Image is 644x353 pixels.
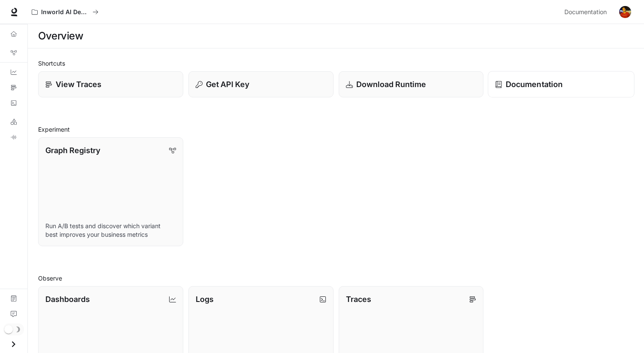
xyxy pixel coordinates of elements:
p: View Traces [56,78,101,90]
a: Documentation [561,3,613,21]
button: Open drawer [4,335,23,353]
p: Inworld AI Demos [41,9,89,16]
p: Dashboards [45,293,90,305]
h2: Experiment [38,125,634,134]
span: Documentation [564,7,607,18]
h1: Overview [38,27,83,45]
a: View Traces [38,71,183,97]
a: Graph RegistryRun A/B tests and discover which variant best improves your business metrics [38,137,183,246]
p: Get API Key [206,78,249,90]
a: Documentation [488,71,635,98]
button: Get API Key [188,71,334,97]
a: Download Runtime [339,71,484,97]
a: LLM Playground [3,115,24,129]
a: Graph Registry [3,46,24,60]
a: Traces [3,81,24,94]
p: Documentation [506,78,563,90]
button: User avatar [617,3,634,21]
a: TTS Playground [3,130,24,144]
button: All workspaces [28,3,102,21]
a: Logs [3,96,24,110]
p: Graph Registry [45,145,100,156]
img: User avatar [619,6,631,18]
span: Dark mode toggle [4,324,13,334]
a: Overview [3,27,24,41]
p: Logs [196,293,214,305]
h2: Observe [38,274,634,283]
p: Download Runtime [356,78,426,90]
p: Run A/B tests and discover which variant best improves your business metrics [45,222,176,239]
h2: Shortcuts [38,59,634,68]
a: Dashboards [3,65,24,79]
p: Traces [346,293,371,305]
a: Documentation [3,292,24,305]
a: Feedback [3,307,24,321]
